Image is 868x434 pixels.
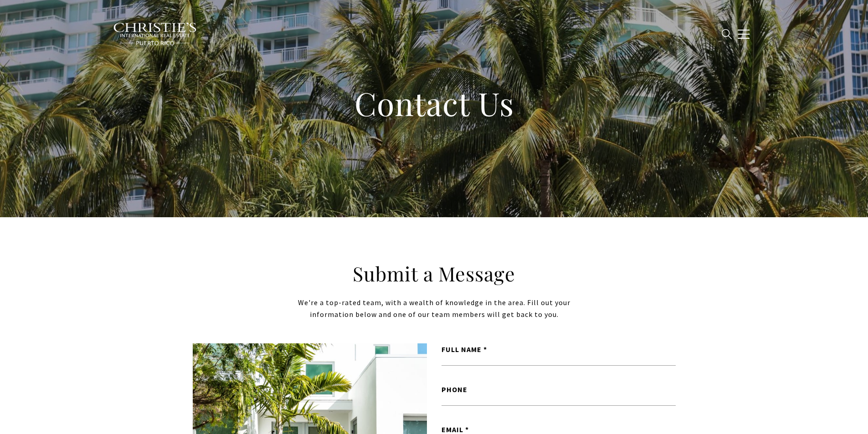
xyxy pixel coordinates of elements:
div: We're a top-rated team, with a wealth of knowledge in the area. Fill out your information below a... [298,297,571,320]
h2: Submit a Message [298,261,571,286]
h1: Contact Us [252,83,616,123]
label: Phone [442,383,676,395]
label: Full Name [442,343,676,355]
img: Christie's International Real Estate black text logo [113,22,198,46]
